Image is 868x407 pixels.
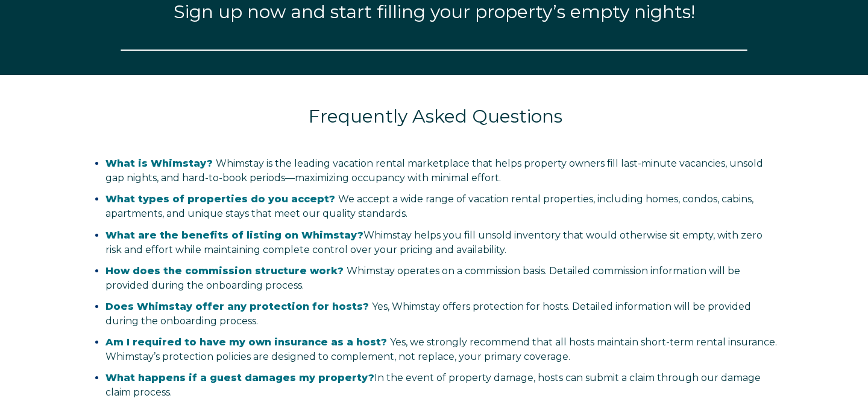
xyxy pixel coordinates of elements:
span: Yes, we strongly recommend that all hosts maintain short-term rental insurance. Whimstay’s protec... [105,336,777,362]
span: Does Whimstay offer any protection for hosts? [105,301,369,312]
span: Am I required to have my own insurance as a host? [105,336,387,348]
span: Whimstay is the leading vacation rental marketplace that helps property owners fill last-minute v... [105,158,763,184]
strong: What are the benefits of listing on Whimstay? [105,229,363,241]
span: Sign up now and start filling your property’s empty nights! [174,1,695,23]
span: In the event of property damage, hosts can submit a claim through our damage claim process. [105,372,761,398]
span: Yes, Whimstay offers protection for hosts. Detailed information will be provided during the onboa... [105,301,751,327]
span: Frequently Asked Questions [309,105,562,127]
span: Whimstay operates on a commission basis. Detailed commission information will be provided during ... [105,265,740,291]
strong: What happens if a guest damages my property? [105,372,374,383]
span: We accept a wide range of vacation rental properties, including homes, condos, cabins, apartments... [105,193,753,219]
span: Whimstay helps you fill unsold inventory that would otherwise sit empty, with zero risk and effor... [105,229,763,255]
span: What types of properties do you accept? [105,193,335,205]
span: What is Whimstay? [105,158,213,169]
span: How does the commission structure work? [105,265,344,277]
